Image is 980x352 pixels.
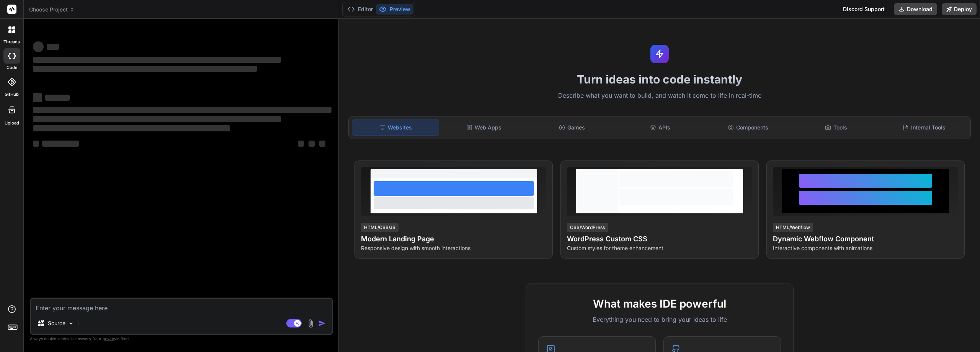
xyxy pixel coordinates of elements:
[318,319,326,327] img: icon
[5,120,19,126] label: Upload
[567,234,752,244] h4: WordPress Custom CSS
[3,39,20,45] label: threads
[103,336,116,341] span: privacy
[838,3,889,15] div: Discord Support
[33,141,39,147] span: ‌
[942,3,977,15] button: Deploy
[352,120,439,136] div: Websites
[33,93,42,102] span: ‌
[30,335,333,342] p: Always double-check its answers. Your in Bind
[881,120,967,136] div: Internal Tools
[298,141,304,147] span: ‌
[773,223,813,232] div: HTML/Webflow
[344,4,376,15] button: Editor
[42,141,79,147] span: ‌
[538,315,781,324] p: Everything you need to bring your ideas to life
[441,120,527,136] div: Web Apps
[33,116,281,122] span: ‌
[319,141,325,147] span: ‌
[567,223,608,232] div: CSS/WordPress
[68,320,74,327] img: Pick Models
[376,4,413,15] button: Preview
[33,125,230,131] span: ‌
[793,120,879,136] div: Tools
[47,44,59,50] span: ‌
[361,223,399,232] div: HTML/CSS/JS
[29,6,75,13] span: Choose Project
[773,234,958,244] h4: Dynamic Webflow Component
[33,107,332,113] span: ‌
[309,141,315,147] span: ‌
[529,120,615,136] div: Games
[344,72,975,86] h1: Turn ideas into code instantly
[45,95,70,101] span: ‌
[306,319,315,328] img: attachment
[33,41,44,52] span: ‌
[567,244,752,252] p: Custom styles for theme enhancement
[7,64,17,71] label: code
[5,91,19,98] label: GitHub
[773,244,958,252] p: Interactive components with animations
[33,57,281,63] span: ‌
[617,120,703,136] div: APIs
[705,120,791,136] div: Components
[344,91,975,101] p: Describe what you want to build, and watch it come to life in real-time
[48,319,65,327] p: Source
[33,66,257,72] span: ‌
[361,234,546,244] h4: Modern Landing Page
[894,3,937,15] button: Download
[538,296,781,312] h2: What makes IDE powerful
[361,244,546,252] p: Responsive design with smooth interactions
